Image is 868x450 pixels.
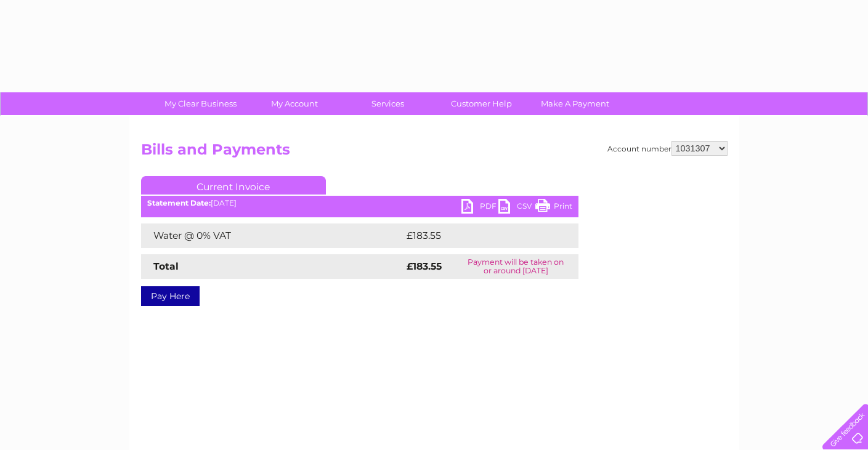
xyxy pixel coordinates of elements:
[461,199,498,217] a: PDF
[535,199,572,217] a: Print
[153,260,179,272] strong: Total
[243,92,345,115] a: My Account
[141,223,404,248] td: Water @ 0% VAT
[141,286,200,306] a: Pay Here
[337,92,439,115] a: Services
[404,223,556,248] td: £183.55
[150,92,251,115] a: My Clear Business
[407,260,442,272] strong: £183.55
[141,176,326,195] a: Current Invoice
[498,199,535,217] a: CSV
[147,198,211,207] b: Statement Date:
[141,199,578,207] div: [DATE]
[141,141,728,164] h2: Bills and Payments
[607,141,728,156] div: Account number
[524,92,626,115] a: Make A Payment
[453,254,578,279] td: Payment will be taken on or around [DATE]
[431,92,532,115] a: Customer Help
